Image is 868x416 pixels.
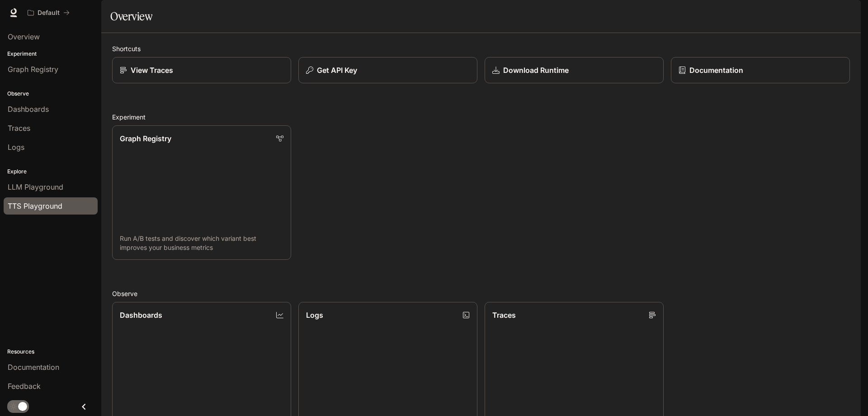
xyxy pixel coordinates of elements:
[298,57,477,83] button: Get API Key
[485,57,664,83] a: Download Runtime
[306,310,323,320] p: Logs
[120,133,171,144] p: Graph Registry
[112,289,850,298] h2: Observe
[112,112,850,122] h2: Experiment
[671,57,850,83] a: Documentation
[38,9,60,17] p: Default
[110,7,152,25] h1: Overview
[503,65,569,76] p: Download Runtime
[492,310,516,320] p: Traces
[112,57,291,83] a: View Traces
[131,65,173,76] p: View Traces
[689,65,743,76] p: Documentation
[112,125,291,260] a: Graph RegistryRun A/B tests and discover which variant best improves your business metrics
[112,44,850,53] h2: Shortcuts
[120,310,162,320] p: Dashboards
[317,65,357,76] p: Get API Key
[24,4,74,22] button: All workspaces
[120,234,283,252] p: Run A/B tests and discover which variant best improves your business metrics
